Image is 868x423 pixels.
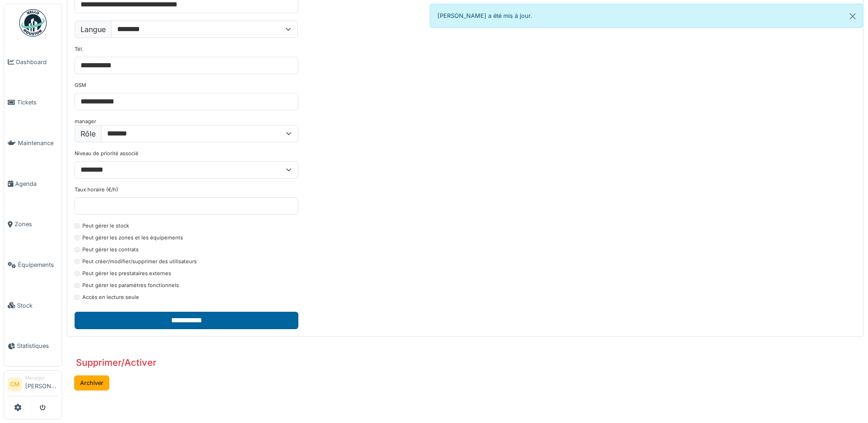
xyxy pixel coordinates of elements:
img: Badge_color-CXgf-gQk.svg [19,9,47,37]
label: Peut créer/modifier/supprimer des utilisateurs [82,258,197,266]
h3: Supprimer/Activer [76,357,156,368]
a: Tickets [4,82,62,123]
a: Zones [4,204,62,245]
div: Manager [25,374,58,381]
span: Statistiques [17,342,58,350]
span: Stock [17,301,58,310]
label: Peut gérer les paramètres fonctionnels [82,282,179,289]
a: CM Manager[PERSON_NAME] [8,374,58,396]
span: Dashboard [16,58,58,66]
button: Archiver [74,375,109,390]
span: Maintenance [18,139,58,147]
span: Zones [15,220,58,228]
label: Taux horaire (€/h) [75,186,118,194]
label: Accès en lecture seule [82,293,139,301]
button: Close [842,4,863,28]
label: Peut gérer les prestataires externes [82,270,171,277]
li: [PERSON_NAME] [25,374,58,394]
label: Peut gérer les contrats [82,246,139,254]
a: Statistiques [4,326,62,367]
span: Équipements [18,260,58,269]
label: Peut gérer le stock [82,222,129,230]
a: Équipements [4,244,62,285]
span: Agenda [15,179,58,188]
a: Maintenance [4,123,62,163]
label: Tél. [75,45,83,53]
label: Rôle [75,125,102,142]
label: Langue [75,21,112,38]
a: Dashboard [4,42,62,82]
span: Tickets [17,98,58,107]
div: [PERSON_NAME] a été mis à jour. [430,4,864,28]
a: Agenda [4,163,62,204]
li: CM [8,378,22,391]
label: Niveau de priorité associé [75,150,139,157]
label: GSM [75,81,86,89]
label: Peut gérer les zones et les équipements [82,234,183,242]
a: Stock [4,285,62,326]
